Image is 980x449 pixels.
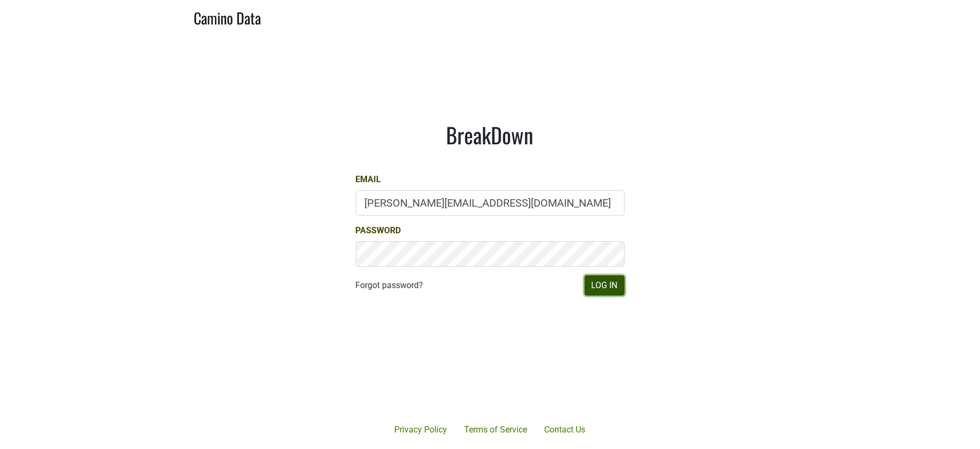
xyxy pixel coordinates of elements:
h1: BreakDown [356,122,625,148]
button: Log In [585,275,625,296]
a: Camino Data [194,4,261,29]
a: Contact Us [536,419,594,440]
a: Privacy Policy [386,419,456,440]
label: Email [356,173,381,186]
a: Forgot password? [356,279,424,292]
a: Terms of Service [456,419,536,440]
label: Password [356,224,401,237]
